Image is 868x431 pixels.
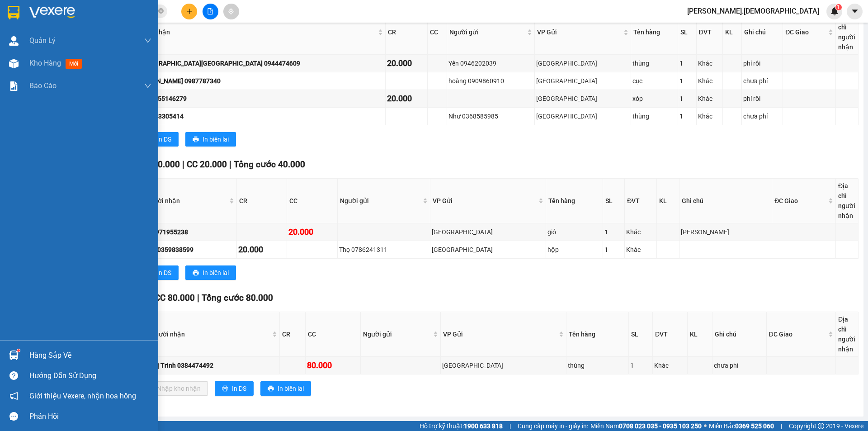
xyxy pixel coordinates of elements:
span: Hỗ trợ kỹ thuật: [420,421,503,431]
div: Khác [654,360,686,370]
span: Cung cấp máy in - giấy in: [518,421,588,431]
div: hộp [547,245,601,255]
div: lít 0971955238 [145,227,235,237]
span: | [229,159,231,170]
div: thùng [632,111,677,121]
button: printerIn biên lai [185,265,236,280]
span: close-circle [158,8,164,14]
span: printer [193,270,199,277]
span: Nhận: [86,8,108,17]
div: Khác [626,245,655,255]
div: 1 [679,111,694,121]
th: ĐVT [625,179,656,223]
sup: 1 [17,349,20,352]
button: plus [181,4,197,19]
th: CC [306,312,361,357]
div: Khác [698,58,721,68]
td: Sài Gòn [430,223,546,241]
div: [PERSON_NAME] 0987787340 [135,76,384,86]
th: ĐVT [653,312,688,357]
span: Tổng cước 40.000 [234,159,305,170]
span: question-circle [9,371,18,380]
span: printer [268,385,274,393]
div: 20.000 [238,243,286,256]
div: 20.000 [387,57,426,70]
div: Ba Vát [8,8,80,19]
div: [DEMOGRAPHIC_DATA][GEOGRAPHIC_DATA] 0944474609 [135,58,384,68]
th: Tên hàng [631,10,679,55]
div: 1 [630,360,651,370]
div: Triều [86,28,178,39]
span: | [197,293,199,303]
div: [GEOGRAPHIC_DATA] [86,8,178,28]
span: Gửi: [8,9,22,18]
span: VP Gửi [433,196,537,206]
span: | [509,421,511,431]
div: 1 [604,245,623,255]
span: CR 20.000 [140,159,180,170]
span: ⚪️ [704,424,707,428]
div: [GEOGRAPHIC_DATA] [536,94,629,104]
td: Sài Gòn [430,241,546,259]
span: In biên lai [203,134,229,144]
div: [PERSON_NAME] [681,227,770,237]
th: SL [629,312,653,357]
span: ĐC Giao [774,196,826,206]
div: Phản hồi [29,410,151,423]
sup: 1 [835,4,842,10]
button: printerIn biên lai [260,381,311,396]
button: downloadNhập kho nhận [140,381,208,396]
button: printerIn DS [140,132,179,147]
div: [GEOGRAPHIC_DATA] [442,360,565,370]
div: giỏ [547,227,601,237]
th: CC [287,179,338,223]
th: CC [428,10,447,55]
img: warehouse-icon [9,59,19,68]
th: KL [657,179,679,223]
span: Tổng cước 80.000 [202,293,273,303]
span: Người nhận [151,329,270,339]
div: cục [632,76,677,86]
span: printer [222,385,228,393]
span: Kho hàng [29,59,61,67]
button: file-add [203,4,218,19]
span: Báo cáo [29,80,57,91]
span: copyright [818,423,824,429]
th: CR [237,179,288,223]
span: Người nhận [146,196,227,206]
div: Hướng dẫn sử dụng [29,369,151,383]
div: 0914557750 [86,39,178,52]
span: caret-down [851,7,859,15]
div: 80.000 [307,359,359,372]
th: Tên hàng [546,179,603,223]
span: CC : [85,59,98,69]
span: ĐC Giao [785,27,826,37]
strong: 0708 023 035 - 0935 103 250 [619,422,702,430]
div: thùng [632,58,677,68]
span: | [781,421,782,431]
img: logo-vxr [8,6,19,19]
span: Miền Nam [590,421,702,431]
span: In DS [157,268,171,278]
div: Yến 0359838599 [145,245,235,255]
span: Giới thiệu Vexere, nhận hoa hồng [29,390,136,402]
span: plus [186,8,193,14]
img: solution-icon [9,81,19,91]
button: printerIn DS [215,381,254,396]
div: [GEOGRAPHIC_DATA] [536,58,629,68]
div: Địa chỉ người nhận [838,314,856,354]
div: Hàng sắp về [29,349,151,362]
span: [PERSON_NAME].[DEMOGRAPHIC_DATA] [680,5,826,17]
div: [GEOGRAPHIC_DATA] [432,245,544,255]
div: Địa chỉ người nhận [838,181,856,221]
div: Khác [698,94,721,104]
span: Người nhận [136,27,376,37]
div: Khác [698,111,721,121]
span: CC 80.000 [155,293,195,303]
td: Sài Gòn [535,90,631,108]
span: Quản Lý [29,35,56,46]
img: warehouse-icon [9,36,19,46]
span: 1 [837,4,840,10]
span: down [144,82,151,90]
span: aim [228,8,234,14]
